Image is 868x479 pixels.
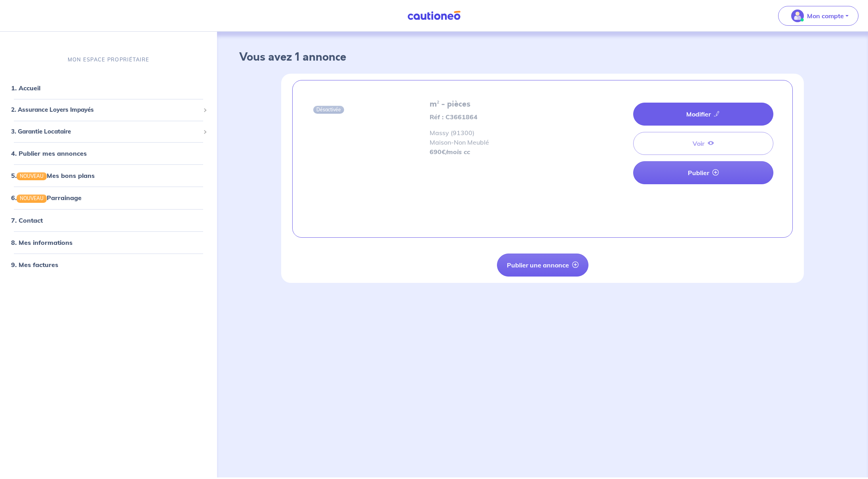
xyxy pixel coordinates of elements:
a: Publier [633,161,773,184]
span: 3. Garantie Locataire [11,127,200,136]
span: Massy (91300) Maison - Non Meublé [430,129,489,146]
a: 7. Contact [11,216,43,224]
div: 1. Accueil [3,80,214,96]
div: 7. Contact [3,212,214,228]
h5: m² - pièces [430,99,577,109]
a: 8. Mes informations [11,238,72,246]
h3: Vous avez 1 annonce [239,51,846,64]
div: 9. Mes factures [3,256,214,272]
a: 5.NOUVEAUMes bons plans [11,172,95,179]
a: 6.NOUVEAUParrainage [11,194,82,202]
p: Mon compte [807,11,844,21]
img: illu_account_valid_menu.svg [791,10,804,22]
p: MON ESPACE PROPRIÉTAIRE [68,56,149,63]
em: €/mois cc [442,148,470,156]
strong: Réf : C3661864 [430,113,478,121]
a: 9. Mes factures [11,260,58,268]
div: 4. Publier mes annonces [3,145,214,161]
div: 5.NOUVEAUMes bons plans [3,168,214,183]
div: 3. Garantie Locataire [3,124,214,139]
span: Désactivée [313,106,344,114]
strong: 690 [430,148,470,156]
div: 6.NOUVEAUParrainage [3,190,214,206]
a: Modifier [633,103,773,126]
button: illu_account_valid_menu.svgMon compte [778,6,858,26]
span: 2. Assurance Loyers Impayés [11,105,200,115]
div: 8. Mes informations [3,234,214,250]
button: Publier une annonce [497,254,588,277]
a: 1. Accueil [11,84,40,92]
a: 4. Publier mes annonces [11,149,87,157]
img: Cautioneo [404,11,464,21]
div: 2. Assurance Loyers Impayés [3,102,214,118]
